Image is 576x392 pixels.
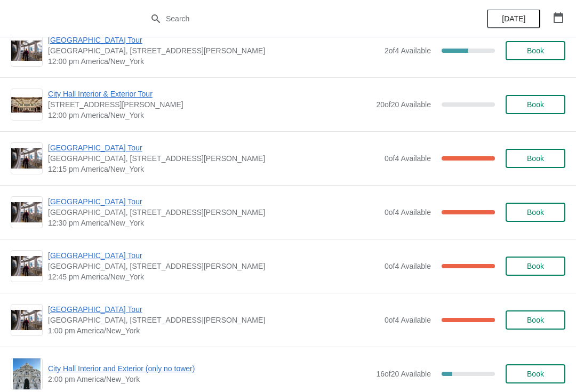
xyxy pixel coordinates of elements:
[48,110,371,121] span: 12:00 pm America/New_York
[48,99,371,110] span: [STREET_ADDRESS][PERSON_NAME]
[506,257,565,276] button: Book
[48,196,379,207] span: [GEOGRAPHIC_DATA] Tour
[506,310,565,330] button: Book
[13,358,41,389] img: City Hall Interior and Exterior (only no tower) | | 2:00 pm America/New_York
[385,46,431,55] span: 2 of 4 Available
[376,370,431,378] span: 16 of 20 Available
[527,208,544,217] span: Book
[165,9,432,28] input: Search
[48,271,379,282] span: 12:45 pm America/New_York
[385,208,431,217] span: 0 of 4 Available
[487,9,540,28] button: [DATE]
[48,218,379,228] span: 12:30 pm America/New_York
[11,148,42,169] img: City Hall Tower Tour | City Hall Visitor Center, 1400 John F Kennedy Boulevard Suite 121, Philade...
[502,14,525,23] span: [DATE]
[48,207,379,218] span: [GEOGRAPHIC_DATA], [STREET_ADDRESS][PERSON_NAME]
[527,262,544,270] span: Book
[506,95,565,114] button: Book
[11,97,42,113] img: City Hall Interior & Exterior Tour | 1400 John F Kennedy Boulevard, Suite 121, Philadelphia, PA, ...
[385,316,431,324] span: 0 of 4 Available
[527,100,544,109] span: Book
[11,256,42,277] img: City Hall Tower Tour | City Hall Visitor Center, 1400 John F Kennedy Boulevard Suite 121, Philade...
[527,370,544,378] span: Book
[48,250,379,261] span: [GEOGRAPHIC_DATA] Tour
[48,363,371,374] span: City Hall Interior and Exterior (only no tower)
[506,364,565,383] button: Book
[48,56,379,67] span: 12:00 pm America/New_York
[48,45,379,56] span: [GEOGRAPHIC_DATA], [STREET_ADDRESS][PERSON_NAME]
[527,154,544,163] span: Book
[527,46,544,55] span: Book
[376,100,431,109] span: 20 of 20 Available
[527,316,544,324] span: Book
[48,304,379,315] span: [GEOGRAPHIC_DATA] Tour
[48,35,379,45] span: [GEOGRAPHIC_DATA] Tour
[506,41,565,60] button: Book
[48,325,379,336] span: 1:00 pm America/New_York
[48,164,379,174] span: 12:15 pm America/New_York
[48,142,379,153] span: [GEOGRAPHIC_DATA] Tour
[11,41,42,61] img: City Hall Tower Tour | City Hall Visitor Center, 1400 John F Kennedy Boulevard Suite 121, Philade...
[48,153,379,164] span: [GEOGRAPHIC_DATA], [STREET_ADDRESS][PERSON_NAME]
[506,149,565,168] button: Book
[48,89,371,99] span: City Hall Interior & Exterior Tour
[11,202,42,223] img: City Hall Tower Tour | City Hall Visitor Center, 1400 John F Kennedy Boulevard Suite 121, Philade...
[506,203,565,222] button: Book
[48,374,371,385] span: 2:00 pm America/New_York
[48,261,379,271] span: [GEOGRAPHIC_DATA], [STREET_ADDRESS][PERSON_NAME]
[385,262,431,270] span: 0 of 4 Available
[385,154,431,163] span: 0 of 4 Available
[11,310,42,331] img: City Hall Tower Tour | City Hall Visitor Center, 1400 John F Kennedy Boulevard Suite 121, Philade...
[48,315,379,325] span: [GEOGRAPHIC_DATA], [STREET_ADDRESS][PERSON_NAME]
